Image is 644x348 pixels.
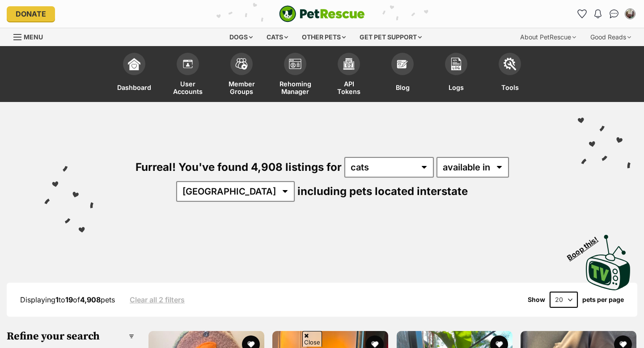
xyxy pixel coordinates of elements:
div: About PetRescue [514,28,582,46]
a: Member Groups [215,48,268,102]
img: chat-41dd97257d64d25036548639549fe6c8038ab92f7586957e7f3b1b290dea8141.svg [610,9,619,18]
a: Blog [376,48,429,102]
div: Good Reads [584,28,637,46]
img: api-icon-849e3a9e6f871e3acf1f60245d25b4cd0aad652aa5f5372336901a6a67317bd8.svg [343,58,355,70]
span: Blog [396,80,410,95]
span: User Accounts [172,80,203,95]
div: Cats [260,28,294,46]
a: Conversations [607,7,621,21]
div: Other pets [296,28,352,46]
span: Tools [501,80,519,95]
a: Rehoming Manager [268,48,322,102]
span: API Tokens [333,80,364,95]
strong: 1 [55,295,59,304]
span: Close [302,331,322,347]
a: Favourites [575,7,589,21]
img: notifications-46538b983faf8c2785f20acdc204bb7945ddae34d4c08c2a6579f10ce5e182be.svg [594,9,602,18]
span: Boop this! [566,230,607,262]
span: Dashboard [117,80,151,95]
img: PetRescue TV logo [586,235,631,290]
img: team-members-icon-5396bd8760b3fe7c0b43da4ab00e1e3bb1a5d9ba89233759b79545d2d3fc5d0d.svg [235,58,248,70]
a: Donate [7,6,55,21]
span: Logs [449,80,464,95]
a: Logs [429,48,483,102]
span: Member Groups [226,80,257,95]
img: tools-icon-677f8b7d46040df57c17cb185196fc8e01b2b03676c49af7ba82c462532e62ee.svg [504,58,516,70]
a: Tools [483,48,537,102]
div: Get pet support [353,28,428,46]
a: Menu [13,28,49,44]
strong: 4,908 [80,295,101,304]
a: PetRescue [279,5,365,22]
img: members-icon-d6bcda0bfb97e5ba05b48644448dc2971f67d37433e5abca221da40c41542bd5.svg [182,58,194,70]
img: dashboard-icon-eb2f2d2d3e046f16d808141f083e7271f6b2e854fb5c12c21221c1fb7104beca.svg [128,58,140,70]
div: Dogs [223,28,259,46]
img: blogs-icon-e71fceff818bbaa76155c998696f2ea9b8fc06abc828b24f45ee82a475c2fd99.svg [396,58,409,70]
ul: Account quick links [575,7,637,21]
label: pets per page [582,296,624,303]
span: Menu [24,33,43,41]
h3: Refine your search [7,330,134,343]
img: logs-icon-5bf4c29380941ae54b88474b1138927238aebebbc450bc62c8517511492d5a22.svg [450,58,462,70]
a: Clear all 2 filters [130,296,185,304]
a: API Tokens [322,48,376,102]
button: Notifications [591,7,605,21]
span: Rehoming Manager [280,80,311,95]
strong: 19 [65,295,73,304]
span: including pets located interstate [297,185,468,198]
a: Dashboard [107,48,161,102]
a: User Accounts [161,48,215,102]
span: Displaying to of pets [20,295,115,304]
img: logo-cat-932fe2b9b8326f06289b0f2fb663e598f794de774fb13d1741a6617ecf9a85b4.svg [279,5,365,22]
span: Show [528,296,545,303]
button: My account [623,7,637,21]
img: group-profile-icon-3fa3cf56718a62981997c0bc7e787c4b2cf8bcc04b72c1350f741eb67cf2f40e.svg [289,59,301,69]
a: Boop this! [586,226,631,292]
span: Furreal! You've found 4,908 listings for [136,161,342,174]
img: Susan Irwin profile pic [626,9,635,18]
